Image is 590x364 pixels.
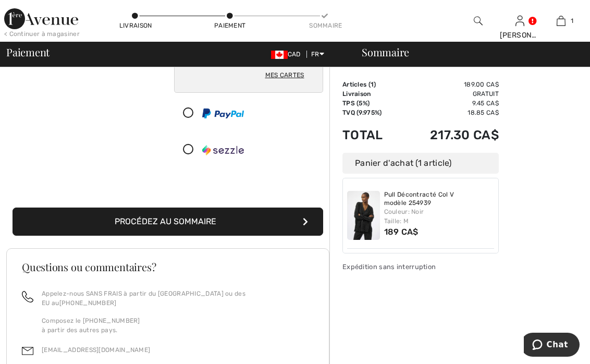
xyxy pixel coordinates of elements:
p: Composez le [PHONE_NUMBER] à partir des autres pays. [42,316,314,335]
div: Mes cartes [265,66,304,84]
span: 1 [571,16,573,26]
td: TPS (5%) [342,99,400,108]
div: Panier d'achat (1 article) [342,153,499,174]
img: 1ère Avenue [4,8,78,29]
img: recherche [474,15,483,27]
div: Livraison [119,21,151,30]
a: Se connecter [515,16,524,26]
img: Mes infos [515,15,524,27]
td: Total [342,117,400,153]
a: [EMAIL_ADDRESS][DOMAIN_NAME] [42,346,150,354]
div: Sommaire [349,47,584,57]
a: [PHONE_NUMBER] [59,299,117,307]
iframe: Ouvre un widget dans lequel vous pouvez chatter avec l’un de nos agents [524,333,580,359]
div: [PERSON_NAME] [500,30,540,41]
img: email [22,345,33,357]
h3: Questions ou commentaires? [22,262,314,272]
td: Livraison [342,89,400,99]
img: Pull Décontracté Col V modèle 254939 [347,191,380,240]
td: TVQ (9.975%) [342,108,400,117]
div: Expédition sans interruption [342,262,499,272]
img: Canadian Dollar [271,51,288,59]
span: 1 [371,81,374,88]
td: Gratuit [400,89,499,99]
td: Articles ( ) [342,80,400,89]
span: Paiement [6,47,50,57]
td: 189.00 CA$ [400,80,499,89]
img: Mon panier [557,15,566,27]
span: CAD [271,51,305,58]
img: call [22,291,33,302]
div: < Continuer à magasiner [4,29,80,39]
div: Couleur: Noir Taille: M [384,207,495,226]
td: 217.30 CA$ [400,117,499,153]
td: 9.45 CA$ [400,99,499,108]
button: Procédez au sommaire [13,208,323,236]
img: PayPal [202,108,244,118]
img: Sezzle [202,145,244,155]
span: 189 CA$ [384,227,419,237]
a: Pull Décontracté Col V modèle 254939 [384,191,495,207]
div: Paiement [214,21,245,30]
p: Appelez-nous SANS FRAIS à partir du [GEOGRAPHIC_DATA] ou des EU au [42,289,314,308]
a: 1 [541,15,581,27]
td: 18.85 CA$ [400,108,499,117]
span: FR [311,51,324,58]
div: Sommaire [309,21,340,30]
